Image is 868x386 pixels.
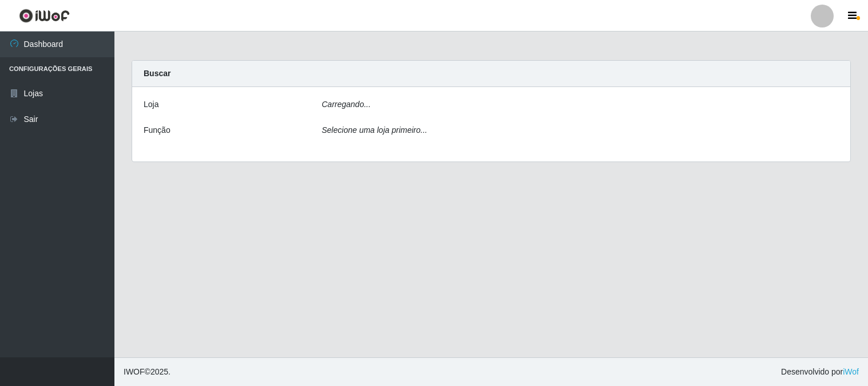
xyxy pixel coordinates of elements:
[144,99,158,111] label: Loja
[124,366,171,378] span: © 2025 .
[322,125,427,135] i: Selecione uma loja primeiro...
[124,367,145,376] span: IWOF
[843,367,859,376] a: iWof
[322,100,371,109] i: Carregando...
[19,9,70,23] img: CoreUI Logo
[144,124,171,136] label: Função
[144,69,171,78] strong: Buscar
[781,366,859,378] span: Desenvolvido por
